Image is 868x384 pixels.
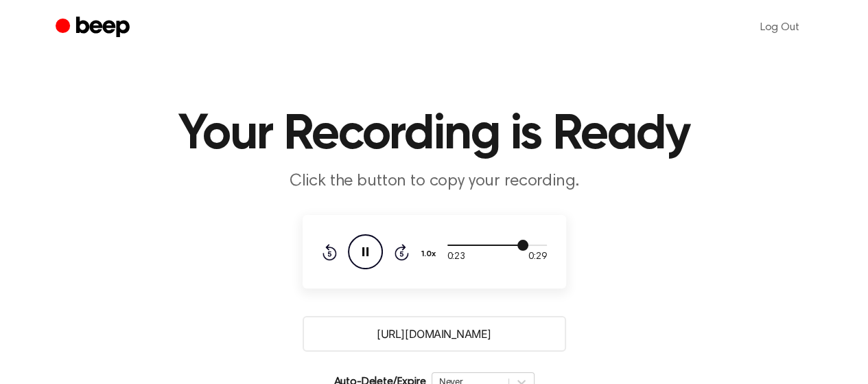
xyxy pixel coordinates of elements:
[56,14,133,41] a: Beep
[420,242,441,266] button: 1.0x
[747,11,813,44] a: Log Out
[528,250,546,264] span: 0:29
[83,110,786,159] h1: Your Recording is Ready
[447,250,465,264] span: 0:23
[171,170,698,193] p: Click the button to copy your recording.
